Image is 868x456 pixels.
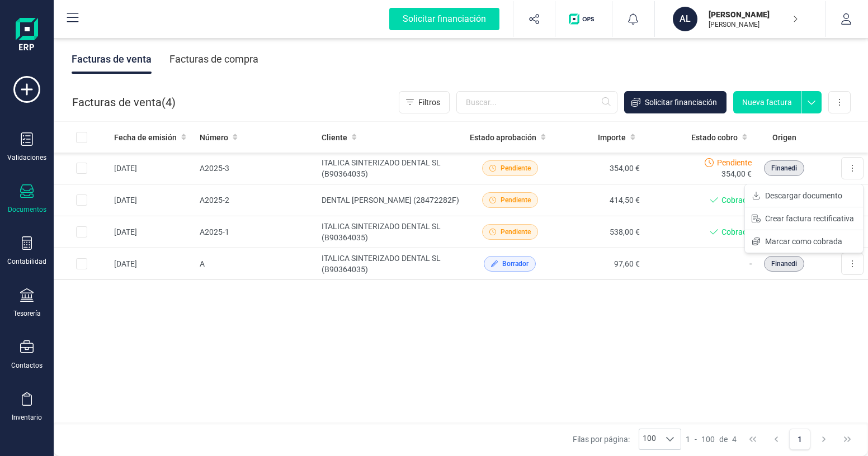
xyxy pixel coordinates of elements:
[813,429,834,450] button: Next Page
[555,248,644,280] td: 97,60 €
[573,429,681,450] div: Filas por página:
[399,91,450,113] button: Filtros
[501,195,531,205] span: Pendiente
[772,132,796,143] span: Origen
[649,257,752,270] p: -
[317,184,465,216] td: DENTAL [PERSON_NAME] (28472282F)
[76,226,87,237] div: Row Selected 3fb8c4a7-8b96-47cc-aa2c-fca21e9cf216
[569,13,598,25] img: Logo de OPS
[686,434,690,445] span: 1
[639,429,659,449] span: 100
[166,94,172,110] span: 4
[766,429,787,450] button: Previous Page
[721,168,752,179] span: 354,00 €
[745,184,863,207] button: Descargar documento
[114,132,177,143] span: Fecha de emisión
[598,132,626,143] span: Importe
[709,9,798,20] p: [PERSON_NAME]
[771,259,797,269] span: Finanedi
[645,97,717,108] span: Solicitar financiación
[317,153,465,184] td: ITALICA SINTERIZADO DENTAL SL (B90364035)
[195,248,317,280] td: A
[76,132,87,143] div: All items unselected
[16,18,38,54] img: Logo Finanedi
[72,45,152,74] div: Facturas de venta
[789,429,810,450] button: Page 1
[169,45,258,74] div: Facturas de compra
[717,157,752,168] span: Pendiente
[701,434,715,445] span: 100
[195,153,317,184] td: A2025-3
[709,20,798,29] p: [PERSON_NAME]
[195,216,317,248] td: A2025-1
[317,216,465,248] td: ITALICA SINTERIZADO DENTAL SL (B90364035)
[742,429,763,450] button: First Page
[765,236,842,247] span: Marcar como cobrada
[456,91,617,113] input: Buscar...
[110,153,195,184] td: [DATE]
[376,1,513,37] button: Solicitar financiación
[12,413,42,422] div: Inventario
[555,184,644,216] td: 414,50 €
[719,434,728,445] span: de
[110,184,195,216] td: [DATE]
[7,257,46,266] div: Contabilidad
[195,184,317,216] td: A2025-2
[13,309,41,318] div: Tesorería
[686,434,737,445] div: -
[110,216,195,248] td: [DATE]
[555,153,644,184] td: 354,00 €
[733,91,801,113] button: Nueva factura
[8,205,46,214] div: Documentos
[745,230,863,253] button: Marcar como cobrada
[470,132,536,143] span: Estado aprobación
[721,226,752,237] span: Cobrado
[110,248,195,280] td: [DATE]
[418,97,440,108] span: Filtros
[668,1,812,37] button: AL[PERSON_NAME][PERSON_NAME]
[11,361,43,370] div: Contactos
[501,163,531,173] span: Pendiente
[837,429,858,450] button: Last Page
[624,91,727,113] button: Solicitar financiación
[721,194,752,206] span: Cobrado
[765,213,854,224] span: Crear factura rectificativa
[317,248,465,280] td: ITALICA SINTERIZADO DENTAL SL (B90364035)
[771,163,797,173] span: Finanedi
[673,7,697,31] div: AL
[76,258,87,269] div: Row Selected 2770bfcc-ff90-4346-b73d-88e61a598ddb
[7,153,46,162] div: Validaciones
[765,190,842,201] span: Descargar documento
[555,216,644,248] td: 538,00 €
[732,434,737,445] span: 4
[501,227,531,237] span: Pendiente
[200,132,228,143] span: Número
[562,1,605,37] button: Logo de OPS
[502,259,529,269] span: Borrador
[76,194,87,206] div: Row Selected cf6df869-def2-4838-8c96-60fe58cb1908
[322,132,347,143] span: Cliente
[72,91,176,113] div: Facturas de venta ( )
[745,207,863,230] button: Crear factura rectificativa
[76,163,87,174] div: Row Selected 8a5b8731-925f-425b-9fac-5af5352a5304
[691,132,738,143] span: Estado cobro
[389,8,499,30] div: Solicitar financiación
